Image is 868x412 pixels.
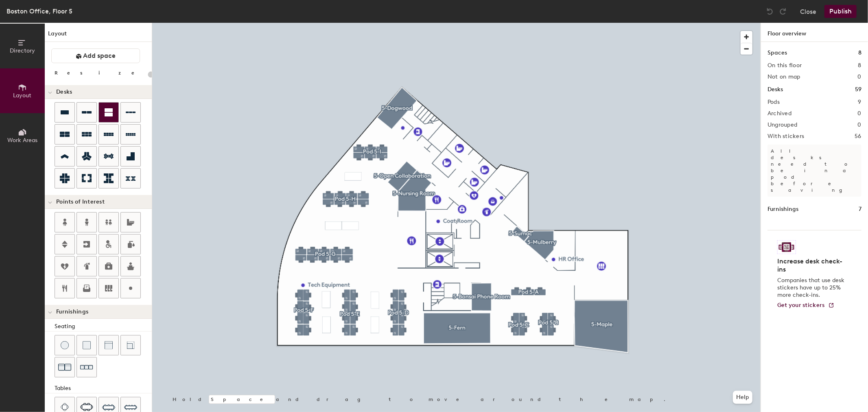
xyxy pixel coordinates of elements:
[733,391,752,404] button: Help
[7,6,72,16] div: Boston Office, Floor 5
[98,335,119,355] button: Couch (middle)
[767,99,780,105] h2: Pods
[859,205,861,214] h1: 7
[767,48,787,57] h1: Spaces
[855,133,861,140] h2: 56
[105,341,113,349] img: Couch (middle)
[800,5,816,18] button: Close
[61,341,69,349] img: Stool
[13,92,32,99] span: Layout
[83,341,91,349] img: Cushion
[777,277,847,299] p: Companies that use desk stickers have up to 25% more check-ins.
[55,335,75,355] button: Stool
[120,335,141,355] button: Couch (corner)
[766,7,774,15] img: Undo
[767,205,798,214] h1: Furnishings
[761,23,868,42] h1: Floor overview
[55,322,152,331] div: Seating
[55,70,144,76] div: Resize
[45,29,152,42] h1: Layout
[777,240,796,254] img: Sticker logo
[55,357,75,377] button: Couch (x2)
[55,384,152,393] div: Tables
[56,199,105,205] span: Points of Interest
[767,62,802,69] h2: On this floor
[80,361,93,374] img: Couch (x3)
[858,48,861,57] h1: 8
[777,302,835,309] a: Get your stickers
[77,357,97,377] button: Couch (x3)
[58,361,71,374] img: Couch (x2)
[824,5,857,18] button: Publish
[858,74,861,80] h2: 0
[10,47,35,54] span: Directory
[127,341,135,349] img: Couch (corner)
[80,403,93,411] img: Six seat table
[767,145,861,197] p: All desks need to be in a pod before saving
[858,110,861,117] h2: 0
[779,7,787,15] img: Redo
[767,122,798,128] h2: Ungrouped
[858,99,861,105] h2: 9
[858,122,861,128] h2: 0
[777,302,825,309] span: Get your stickers
[777,257,847,274] h4: Increase desk check-ins
[51,48,140,63] button: Add space
[767,74,800,80] h2: Not on map
[855,85,861,94] h1: 59
[7,137,37,144] span: Work Areas
[767,85,783,94] h1: Desks
[767,110,791,117] h2: Archived
[61,403,69,411] img: Four seat table
[56,89,72,95] span: Desks
[767,133,805,140] h2: With stickers
[858,62,861,69] h2: 8
[56,309,88,315] span: Furnishings
[77,335,97,355] button: Cushion
[83,52,116,60] span: Add space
